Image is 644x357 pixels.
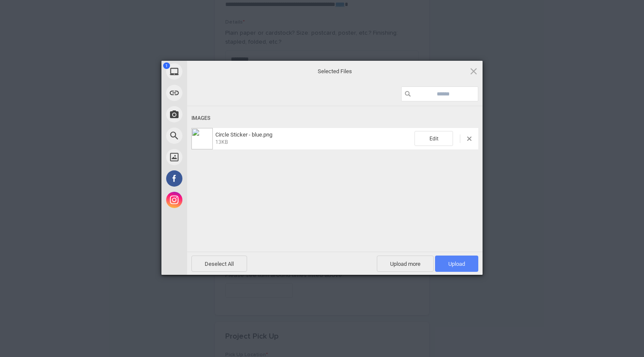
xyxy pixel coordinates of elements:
[161,82,264,104] div: Link (URL)
[161,61,264,82] div: My Device
[215,131,272,138] span: Circle Sticker - blue.png
[448,261,465,267] span: Upload
[215,139,228,145] span: 13KB
[163,62,170,69] span: 1
[191,110,478,126] div: Images
[414,131,453,146] span: Edit
[249,68,420,75] span: Selected Files
[191,128,213,149] img: b5e322b8-d577-49b5-a0e4-75daba832b28
[377,256,434,272] span: Upload more
[435,256,478,272] span: Upload
[191,256,247,272] span: Deselect All
[161,125,264,146] div: Web Search
[161,168,264,189] div: Facebook
[161,189,264,211] div: Instagram
[213,131,414,146] span: Circle Sticker - blue.png
[161,104,264,125] div: Take Photo
[161,146,264,168] div: Unsplash
[469,66,478,76] span: Click here or hit ESC to close picker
